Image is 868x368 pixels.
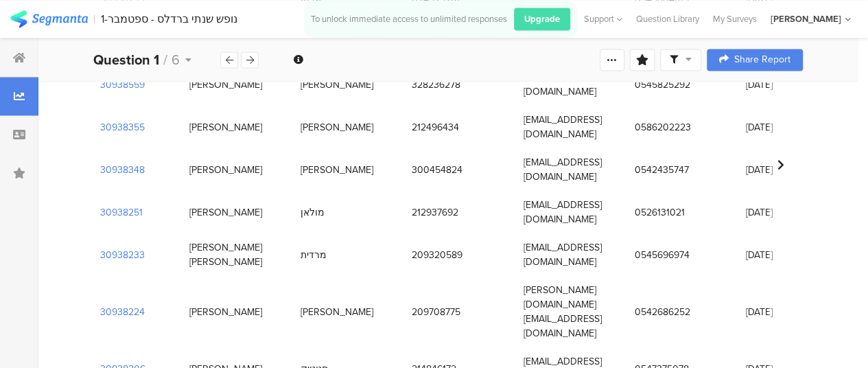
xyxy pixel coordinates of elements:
section: 30938355 [100,120,145,135]
div: [DATE] [746,78,773,92]
span: Share Report [734,55,790,65]
div: [DATE] [746,205,773,220]
section: 30938559 [100,78,145,92]
section: 30938348 [100,163,145,177]
div: 209708775 [412,305,460,319]
div: [DATE] [746,120,773,135]
div: נופש שנתי ברדלס - ספטמבר-1 [101,12,237,25]
div: מרדית [301,248,327,262]
div: 0526131021 [635,205,685,220]
span: 6 [172,49,180,70]
div: 209320589 [412,248,462,262]
div: [EMAIL_ADDRESS][DOMAIN_NAME] [524,240,621,269]
div: [DATE] [746,163,773,177]
img: segmanta logo [10,10,88,27]
div: [DATE] [746,305,773,319]
div: [EMAIL_ADDRESS][DOMAIN_NAME] [524,70,621,99]
section: 30938251 [100,205,143,220]
section: 30938233 [100,248,145,262]
div: מולאן [301,205,325,220]
div: [PERSON_NAME][DOMAIN_NAME][EMAIL_ADDRESS][DOMAIN_NAME] [524,283,621,341]
div: 0586202223 [635,120,691,135]
div: | [93,11,95,27]
div: 212937692 [412,205,458,220]
div: [PERSON_NAME] [771,12,841,25]
div: [DATE] [746,248,773,262]
div: [PERSON_NAME] [301,120,373,135]
div: [PERSON_NAME] [189,305,262,319]
div: 0542686252 [635,305,690,319]
div: 328236278 [412,78,460,92]
div: Support [584,8,622,30]
div: [PERSON_NAME] [189,120,262,135]
a: Question Library [629,12,706,25]
div: [EMAIL_ADDRESS][DOMAIN_NAME] [524,198,621,227]
section: 30938224 [100,305,145,319]
div: To unlock immediate access to unlimited responses [311,12,507,25]
div: Upgrade [514,8,570,30]
div: [PERSON_NAME] [189,163,262,177]
div: [PERSON_NAME] [189,78,262,92]
div: 300454824 [412,163,462,177]
div: [EMAIL_ADDRESS][DOMAIN_NAME] [524,113,621,141]
div: 0545696974 [635,248,690,262]
span: / [163,49,167,70]
div: [PERSON_NAME] [PERSON_NAME] [189,240,287,269]
a: Upgrade [507,8,570,30]
div: [PERSON_NAME] [189,205,262,220]
div: [PERSON_NAME] [301,305,373,319]
div: 0545825292 [635,78,690,92]
a: My Surveys [706,12,764,25]
b: Question 1 [93,49,159,70]
div: [PERSON_NAME] [301,78,373,92]
div: [PERSON_NAME] [301,163,373,177]
div: 212496434 [412,120,459,135]
div: [EMAIL_ADDRESS][DOMAIN_NAME] [524,155,621,184]
div: 0542435747 [635,163,689,177]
